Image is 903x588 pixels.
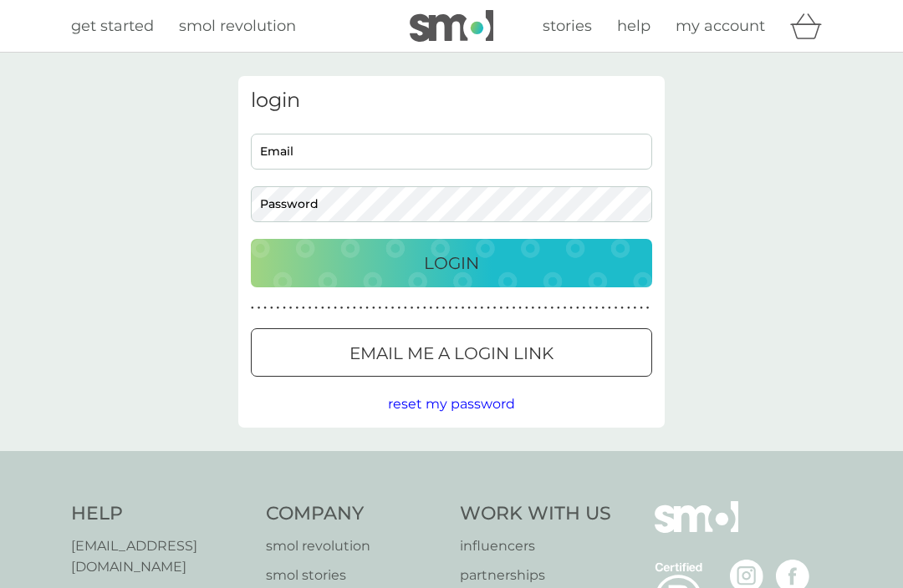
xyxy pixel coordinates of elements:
span: get started [71,17,154,35]
p: ● [532,304,535,312]
p: ● [569,304,573,312]
p: ● [448,304,451,312]
p: ● [365,304,369,312]
p: ● [564,304,567,312]
p: ● [391,304,395,312]
h4: Company [266,501,444,527]
img: smol [410,10,493,42]
p: ● [423,304,426,312]
p: ● [481,304,484,312]
p: ● [416,304,420,312]
div: basket [790,9,832,43]
a: smol revolution [179,14,296,38]
p: ● [430,304,433,312]
p: ● [328,304,331,312]
p: ● [309,304,312,312]
p: ● [499,304,503,312]
h4: Help [71,501,249,527]
a: smol revolution [266,535,444,557]
p: ● [411,304,414,312]
p: ● [506,304,509,312]
p: ● [487,304,490,312]
p: ● [283,304,286,312]
p: ● [346,304,349,312]
p: ● [583,304,586,312]
p: ● [397,304,400,312]
p: ● [615,304,618,312]
p: ● [634,304,637,312]
p: ● [270,304,273,312]
p: ● [251,304,254,312]
p: ● [608,304,611,312]
span: stories [543,17,592,35]
button: Login [251,239,652,287]
a: smol stories [266,565,444,586]
p: ● [404,304,407,312]
h3: login [251,89,652,113]
p: ● [295,304,298,312]
p: ● [314,304,318,312]
span: my account [676,17,765,35]
p: ● [462,304,465,312]
p: ● [550,304,554,312]
p: ● [385,304,388,312]
p: ● [321,304,324,312]
p: ● [646,304,650,312]
a: partnerships [460,565,611,586]
a: influencers [460,535,611,557]
p: ● [289,304,293,312]
p: ● [640,304,643,312]
p: ● [595,304,599,312]
p: ● [302,304,305,312]
img: smol [655,501,738,558]
a: help [617,14,650,38]
p: Email me a login link [349,340,554,367]
p: ● [589,304,592,312]
p: ● [263,304,267,312]
p: ● [544,304,548,312]
p: Login [424,250,479,276]
p: ● [518,304,522,312]
p: ● [455,304,458,312]
p: ● [334,304,337,312]
span: reset my password [388,396,515,412]
p: ● [538,304,541,312]
p: ● [493,304,497,312]
span: help [617,17,650,35]
p: ● [258,304,261,312]
p: ● [620,304,624,312]
p: ● [340,304,344,312]
p: ● [442,304,446,312]
p: ● [277,304,280,312]
p: ● [576,304,579,312]
p: ● [379,304,382,312]
p: ● [513,304,516,312]
p: ● [436,304,439,312]
p: ● [372,304,375,312]
button: reset my password [388,393,515,415]
p: ● [467,304,471,312]
button: Email me a login link [251,328,652,377]
p: ● [360,304,363,312]
p: ● [353,304,356,312]
p: ● [474,304,477,312]
a: [EMAIL_ADDRESS][DOMAIN_NAME] [71,535,249,578]
p: ● [627,304,630,312]
h4: Work With Us [460,501,611,527]
p: ● [525,304,528,312]
p: ● [601,304,605,312]
a: get started [71,14,154,38]
a: my account [676,14,765,38]
span: smol revolution [179,17,296,35]
p: ● [557,304,560,312]
a: stories [543,14,592,38]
